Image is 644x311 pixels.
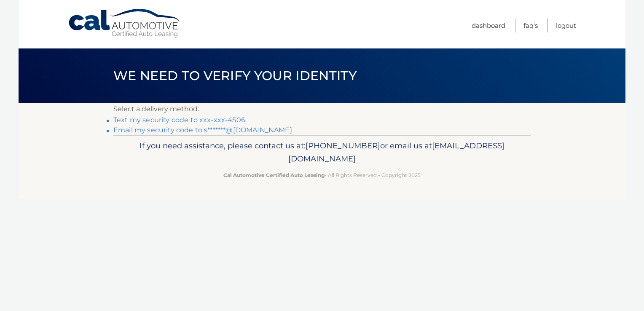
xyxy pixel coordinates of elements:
[119,139,525,166] p: If you need assistance, please contact us at: or email us at
[119,171,525,180] p: - All Rights Reserved - Copyright 2025
[68,8,182,38] a: Cal Automotive
[113,126,292,134] a: Email my security code to s*******@[DOMAIN_NAME]
[306,141,380,150] span: [PHONE_NUMBER]
[223,172,325,178] strong: Cal Automotive Certified Auto Leasing
[113,103,531,115] p: Select a delivery method:
[523,19,538,32] a: FAQ's
[472,19,505,32] a: Dashboard
[113,116,245,124] a: Text my security code to xxx-xxx-4506
[113,68,357,83] span: We need to verify your identity
[556,19,576,32] a: Logout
